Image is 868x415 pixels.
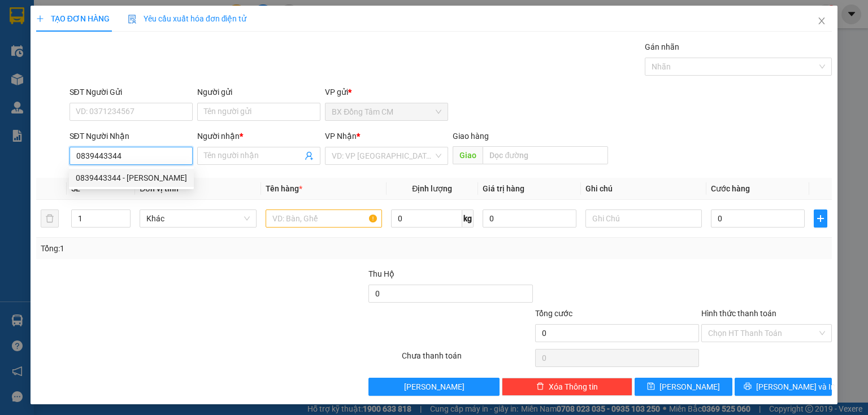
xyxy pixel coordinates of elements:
[70,86,193,98] div: SĐT Người Gửi
[814,214,827,223] span: plus
[41,242,336,255] div: Tổng: 1
[266,184,302,193] span: Tên hàng
[645,42,679,51] label: Gán nhãn
[197,86,320,98] div: Người gửi
[483,184,524,193] span: Giá trị hàng
[711,184,750,193] span: Cước hàng
[814,209,827,228] button: plus
[404,381,465,393] span: [PERSON_NAME]
[647,382,655,391] span: save
[368,269,394,278] span: Thu Hộ
[585,209,702,228] input: Ghi Chú
[659,381,720,393] span: [PERSON_NAME]
[36,14,110,23] span: TẠO ĐƠN HÀNG
[41,209,59,228] button: delete
[483,209,576,228] input: 0
[735,378,832,396] button: printer[PERSON_NAME] và In
[76,172,187,184] div: 0839443344 - [PERSON_NAME]
[536,382,544,391] span: delete
[453,146,483,164] span: Giao
[549,381,598,393] span: Xóa Thông tin
[325,86,448,98] div: VP gửi
[69,169,194,187] div: 0839443344 - THANH
[305,151,314,160] span: user-add
[535,309,572,318] span: Tổng cước
[806,6,837,37] button: Close
[483,146,608,164] input: Dọc đường
[36,15,44,23] span: plus
[266,209,382,228] input: VD: Bàn, Ghế
[70,130,193,142] div: SĐT Người Nhận
[817,16,826,25] span: close
[635,378,732,396] button: save[PERSON_NAME]
[128,15,137,24] img: icon
[502,378,632,396] button: deleteXóa Thông tin
[401,350,533,369] div: Chưa thanh toán
[146,210,249,227] span: Khác
[412,184,452,193] span: Định lượng
[128,14,247,23] span: Yêu cầu xuất hóa đơn điện tử
[368,378,499,396] button: [PERSON_NAME]
[744,382,752,391] span: printer
[701,309,776,318] label: Hình thức thanh toán
[581,178,706,200] th: Ghi chú
[453,132,489,141] span: Giao hàng
[462,209,474,228] span: kg
[197,130,320,142] div: Người nhận
[325,132,357,141] span: VP Nhận
[332,103,441,120] span: BX Đồng Tâm CM
[756,381,835,393] span: [PERSON_NAME] và In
